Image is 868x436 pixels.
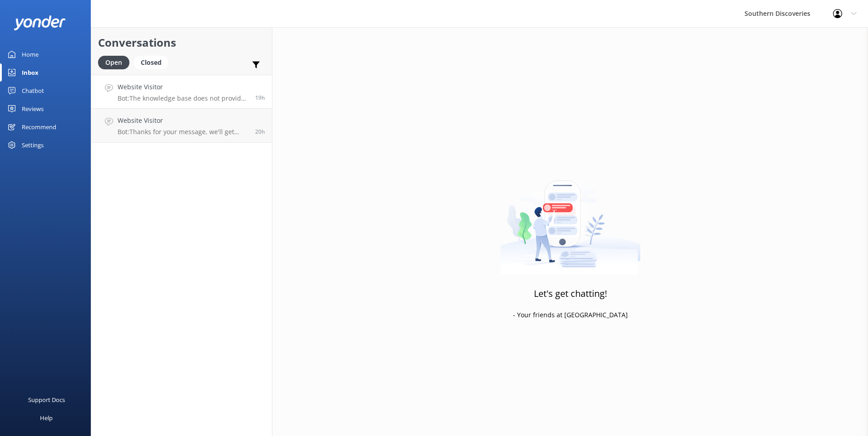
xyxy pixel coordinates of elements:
div: Chatbot [22,82,44,100]
div: Open [98,56,129,69]
h3: Let's get chatting! [534,286,607,301]
img: yonder-white-logo.png [14,15,66,30]
img: artwork of a man stealing a conversation from at giant smartphone [500,161,641,275]
div: Support Docs [28,391,65,409]
div: Recommend [22,118,56,136]
h2: Conversations [98,34,265,51]
a: Website VisitorBot:Thanks for your message, we'll get back to you as soon as we can. You're also ... [91,109,272,143]
p: Bot: Thanks for your message, we'll get back to you as soon as we can. You're also welcome to kee... [118,128,248,136]
h4: Website Visitor [118,116,248,126]
div: Inbox [22,63,39,82]
a: Website VisitorBot:The knowledge base does not provide specific differences between the Glenorchy... [91,75,272,109]
div: Help [40,409,53,427]
div: Settings [22,136,44,154]
a: Closed [134,57,173,67]
div: Closed [134,56,168,69]
span: Sep 07 2025 03:51pm (UTC +12:00) Pacific/Auckland [255,128,265,136]
div: Home [22,45,39,63]
span: Sep 07 2025 05:41pm (UTC +12:00) Pacific/Auckland [255,94,265,102]
p: - Your friends at [GEOGRAPHIC_DATA] [513,310,628,320]
h4: Website Visitor [118,82,248,92]
div: Reviews [22,100,44,118]
p: Bot: The knowledge base does not provide specific differences between the Glenorchy Air and Air M... [118,94,248,102]
a: Open [98,57,134,67]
